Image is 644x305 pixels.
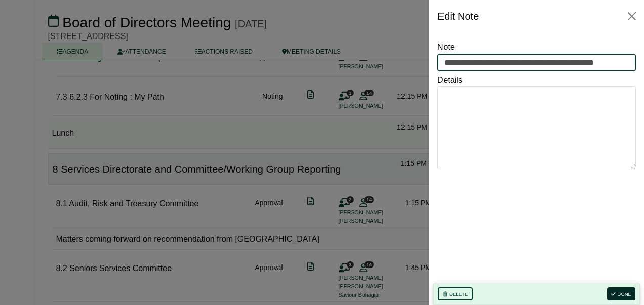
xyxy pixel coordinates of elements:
[607,287,635,300] button: Done
[437,8,479,24] div: Edit Note
[437,73,462,87] label: Details
[438,287,473,300] button: Delete
[437,41,455,54] label: Note
[624,8,640,24] button: Close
